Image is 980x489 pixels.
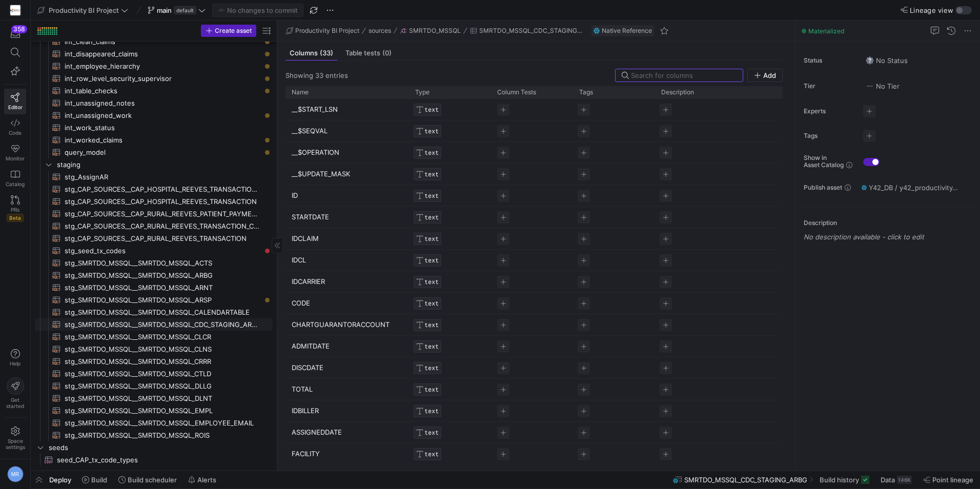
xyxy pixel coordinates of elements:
[11,25,27,33] div: 358
[292,272,403,292] p: IDCARRIER
[65,184,261,195] span: stg_CAP_SOURCES__CAP_HOSPITAL_REEVES_TRANSACTION_CODES​​​​​​​​​​
[424,451,439,458] span: TEXT
[804,154,844,169] span: Show in Asset Catalog
[35,208,273,220] a: stg_CAP_SOURCES__CAP_RURAL_REEVES_PATIENT_PAYMENT​​​​​​​​​​
[35,454,273,466] div: Press SPACE to select this row.
[424,343,439,350] span: TEXT
[424,214,439,221] span: TEXT
[345,50,392,56] span: Table tests
[65,270,261,281] span: stg_SMRTDO_MSSQL__SMRTDO_MSSQL_ARBG​​​​​​​​​​
[49,6,119,14] span: Productivity BI Project
[283,25,362,37] button: Productivity BI Project
[35,171,273,183] a: stg_AssignAR​​​​​​​​​​
[65,282,261,294] span: stg_SMRTDO_MSSQL__SMRTDO_MSSQL_ARNT​​​​​​​​​​
[35,380,273,392] div: Press SPACE to select this row.
[157,6,172,14] span: main
[866,56,874,65] img: No status
[747,69,783,82] button: Add
[11,207,19,213] span: PRs
[35,48,273,60] a: int_disappeared_claims​​​​​​​​​​
[292,250,403,270] p: IDCL
[65,97,261,109] span: int_unassigned_notes​​​​​​​​​​
[35,429,273,441] div: Press SPACE to select this row.
[35,35,273,48] div: Press SPACE to select this row.
[35,208,273,220] div: Press SPACE to select this row.
[4,422,26,455] a: Spacesettings
[65,208,261,220] span: stg_CAP_SOURCES__CAP_RURAL_REEVES_PATIENT_PAYMENT​​​​​​​​​​
[49,476,71,484] span: Deploy
[49,466,271,478] span: sources
[9,360,22,366] span: Help
[292,121,403,141] p: __$SEQVAL
[479,27,583,34] span: SMRTDO_MSSQL_CDC_STAGING_ARBG
[285,336,779,357] div: Press SPACE to select this row.
[424,106,439,113] span: TEXT
[918,471,978,488] button: Point lineage
[424,171,439,178] span: TEXT
[65,307,261,318] span: stg_SMRTDO_MSSQL__SMRTDO_MSSQL_CALENDARTABLE​​​​​​​​​​
[35,85,273,97] div: Press SPACE to select this row.
[65,110,261,121] span: int_unassigned_work​​​​​​​​​​
[424,429,439,436] span: TEXT
[285,400,779,422] div: Press SPACE to select this row.
[35,355,273,368] a: stg_SMRTDO_MSSQL__SMRTDO_MSSQL_CRRR​​​​​​​​​​
[35,281,273,294] a: stg_SMRTDO_MSSQL__SMRTDO_MSSQL_ARNT​​​​​​​​​​
[35,48,273,60] div: Press SPACE to select this row.
[35,257,273,269] a: stg_SMRTDO_MSSQL__SMRTDO_MSSQL_ACTS​​​​​​​​​​
[285,185,779,207] div: Press SPACE to select this row.
[4,2,26,19] a: https://storage.googleapis.com/y42-prod-data-exchange/images/6On40cC7BTNLwgzZ6Z6KvpMAPxzV1NWE9CLY...
[35,368,273,380] div: Press SPACE to select this row.
[4,89,26,114] a: Editor
[65,343,261,355] span: stg_SMRTDO_MSSQL__SMRTDO_MSSQL_CLNS​​​​​​​​​​
[366,25,394,37] button: sources
[424,364,439,372] span: TEXT
[197,476,216,484] span: Alerts
[424,257,439,264] span: TEXT
[183,471,221,488] button: Alerts
[292,186,403,206] p: ID
[35,35,273,48] a: int_clean_claims​​​​​​​​​​
[35,368,273,380] a: stg_SMRTDO_MSSQL__SMRTDO_MSSQL_CTLD​​​​​​​​​​
[65,85,261,97] span: int_table_checks​​​​​​​​​​
[292,207,403,227] p: STARTDATE
[215,27,252,34] span: Create asset
[285,142,779,164] div: Press SPACE to select this row.
[804,233,976,241] p: No description available - click to edit
[804,184,842,191] span: Publish asset
[65,36,261,48] span: int_clean_claims​​​​​​​​​​
[35,269,273,281] a: stg_SMRTDO_MSSQL__SMRTDO_MSSQL_ARBG​​​​​​​​​​
[467,25,585,37] button: SMRTDO_MSSQL_CDC_STAGING_ARBG
[65,220,261,232] span: stg_CAP_SOURCES__CAP_RURAL_REEVES_TRANSACTION_CODES​​​​​​​​​​
[863,79,902,93] button: No tierNo Tier
[35,232,273,244] div: Press SPACE to select this row.
[35,417,273,429] a: stg_SMRTDO_MSSQL__SMRTDO_MSSQL_EMPLOYEE_EMAIL​​​​​​​​​​
[804,219,976,227] p: Description
[424,278,439,286] span: TEXT
[295,27,359,34] span: Productivity BI Project
[424,321,439,329] span: TEXT
[35,195,273,208] a: stg_CAP_SOURCES__CAP_HOSPITAL_REEVES_TRANSACTION​​​​​​​​​​
[866,82,900,90] span: No Tier
[35,404,273,417] a: stg_SMRTDO_MSSQL__SMRTDO_MSSQL_EMPL​​​​​​​​​​
[35,85,273,97] a: int_table_checks​​​​​​​​​​
[292,293,403,313] p: CODE
[35,97,273,109] div: Press SPACE to select this row.
[815,471,874,488] button: Build history
[35,146,273,158] a: query_model​​​​​​​​​​
[369,27,391,34] span: sources
[382,50,392,56] span: (0)
[35,171,273,183] div: Press SPACE to select this row.
[4,114,26,140] a: Code
[145,4,208,17] button: maindefault
[35,417,273,429] div: Press SPACE to select this row.
[9,130,22,136] span: Code
[285,207,779,228] div: Press SPACE to select this row.
[869,184,959,192] span: Y42_DB / y42_productivity_bi_project_main / SOURCE__SMRTDO_MSSQL__SMRTDO_MSSQL_CDC_STAGING_ARBG
[35,220,273,232] a: stg_CAP_SOURCES__CAP_RURAL_REEVES_TRANSACTION_CODES​​​​​​​​​​
[35,392,273,404] div: Press SPACE to select this row.
[174,6,196,14] span: default
[35,183,273,195] a: stg_CAP_SOURCES__CAP_HOSPITAL_REEVES_TRANSACTION_CODES​​​​​​​​​​
[35,244,273,257] div: Press SPACE to select this row.
[35,134,273,146] a: int_worked_claims​​​​​​​​​​
[114,471,181,488] button: Build scheduler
